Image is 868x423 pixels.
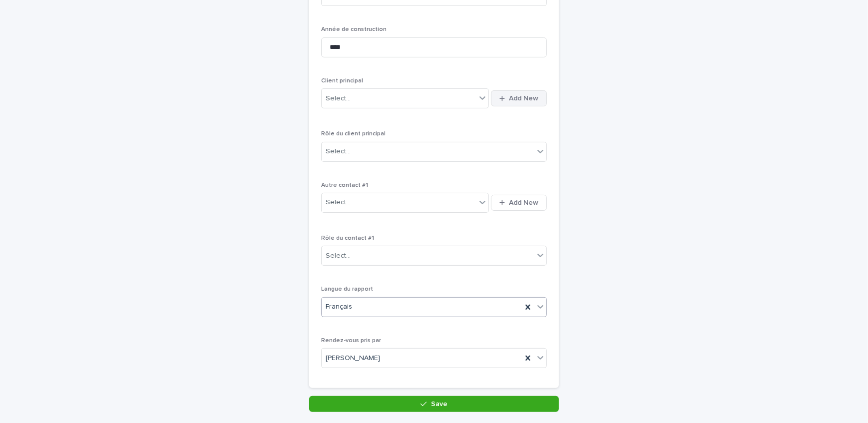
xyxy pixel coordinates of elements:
div: Select... [326,93,351,104]
span: [PERSON_NAME] [326,353,380,364]
span: Rôle du contact #1 [321,235,374,241]
span: Langue du rapport [321,286,373,292]
button: Add New [491,195,547,211]
button: Save [309,396,559,412]
span: Rôle du client principal [321,131,386,137]
span: Année de construction [321,26,387,32]
div: Select... [326,197,351,208]
div: Select... [326,146,351,157]
span: Français [326,302,352,312]
div: Select... [326,251,351,261]
span: Add New [509,199,538,206]
span: Autre contact #1 [321,182,368,188]
span: Client principal [321,78,363,84]
span: Save [431,401,447,408]
span: Rendez-vous pris par [321,338,381,344]
span: Add New [509,95,538,102]
button: Add New [491,90,547,106]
